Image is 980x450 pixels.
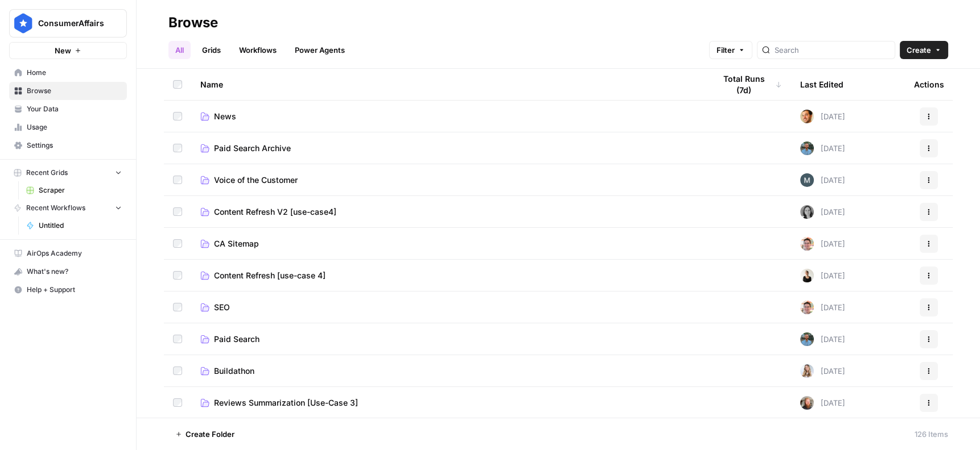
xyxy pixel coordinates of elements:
[214,111,236,122] span: News
[27,285,122,295] span: Help + Support
[800,332,814,346] img: cey2xrdcekjvnatjucu2k7sm827y
[709,41,752,59] button: Filter
[200,111,697,122] a: News
[200,174,697,186] a: Voice of the Customer
[800,141,845,155] div: [DATE]
[9,118,127,136] a: Usage
[915,428,948,440] div: 126 Items
[200,143,697,154] a: Paid Search Archive
[9,244,127,262] a: AirOps Academy
[200,397,697,409] a: Reviews Summarization [Use-Case 3]
[214,397,358,409] span: Reviews Summarization [Use-Case 3]
[775,44,890,56] input: Search
[27,86,122,96] span: Browse
[27,122,122,132] span: Usage
[27,68,122,78] span: Home
[214,206,336,218] span: Content Refresh V2 [use-case4]
[200,238,697,249] a: CA Sitemap
[800,237,814,251] img: cligphsu63qclrxpa2fa18wddixk
[168,41,191,59] a: All
[800,205,845,219] div: [DATE]
[907,44,931,56] span: Create
[800,364,814,378] img: 6lzcvtqrom6glnstmpsj9w10zs8o
[27,104,122,114] span: Your Data
[39,185,122,195] span: Scraper
[214,143,291,154] span: Paid Search Archive
[800,110,845,123] div: [DATE]
[200,206,697,218] a: Content Refresh V2 [use-case4]
[200,69,697,100] div: Name
[26,203,85,213] span: Recent Workflows
[55,45,71,56] span: New
[200,365,697,377] a: Buildathon
[717,44,735,56] span: Filter
[800,269,814,282] img: ppmrwor7ca391jhppk7fn9g8e2e5
[9,262,127,281] button: What's new?
[214,238,259,249] span: CA Sitemap
[800,141,814,155] img: cey2xrdcekjvnatjucu2k7sm827y
[800,173,814,187] img: 2agzpzudf1hwegjq0yfnpolu71ad
[168,14,218,32] div: Browse
[800,396,814,410] img: rz5h4m3vtllfgh4rop6w7nfrq2ci
[800,173,845,187] div: [DATE]
[800,110,814,123] img: 7dkj40nmz46gsh6f912s7bk0kz0q
[914,69,944,100] div: Actions
[200,334,697,345] a: Paid Search
[9,82,127,100] a: Browse
[168,425,241,443] button: Create Folder
[38,18,107,29] span: ConsumerAffairs
[10,263,126,280] div: What's new?
[214,270,326,281] span: Content Refresh [use-case 4]
[800,332,845,346] div: [DATE]
[27,248,122,259] span: AirOps Academy
[288,41,352,59] a: Power Agents
[27,140,122,151] span: Settings
[195,41,228,59] a: Grids
[800,301,814,314] img: cligphsu63qclrxpa2fa18wddixk
[39,220,122,231] span: Untitled
[214,365,254,377] span: Buildathon
[21,181,127,199] a: Scraper
[800,69,843,100] div: Last Edited
[800,364,845,378] div: [DATE]
[214,302,230,313] span: SEO
[186,428,234,440] span: Create Folder
[900,41,948,59] button: Create
[200,302,697,313] a: SEO
[214,174,298,186] span: Voice of the Customer
[800,301,845,314] div: [DATE]
[9,42,127,59] button: New
[21,216,127,235] a: Untitled
[9,136,127,155] a: Settings
[9,164,127,181] button: Recent Grids
[800,237,845,251] div: [DATE]
[200,270,697,281] a: Content Refresh [use-case 4]
[800,396,845,410] div: [DATE]
[800,205,814,219] img: w3a8n3vw1zy83lgbq5pqpr3egbqh
[26,168,68,178] span: Recent Grids
[9,100,127,118] a: Your Data
[13,13,34,34] img: ConsumerAffairs Logo
[9,64,127,82] a: Home
[232,41,283,59] a: Workflows
[9,199,127,216] button: Recent Workflows
[715,69,782,100] div: Total Runs (7d)
[9,281,127,299] button: Help + Support
[800,269,845,282] div: [DATE]
[9,9,127,37] button: Workspace: ConsumerAffairs
[214,334,260,345] span: Paid Search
